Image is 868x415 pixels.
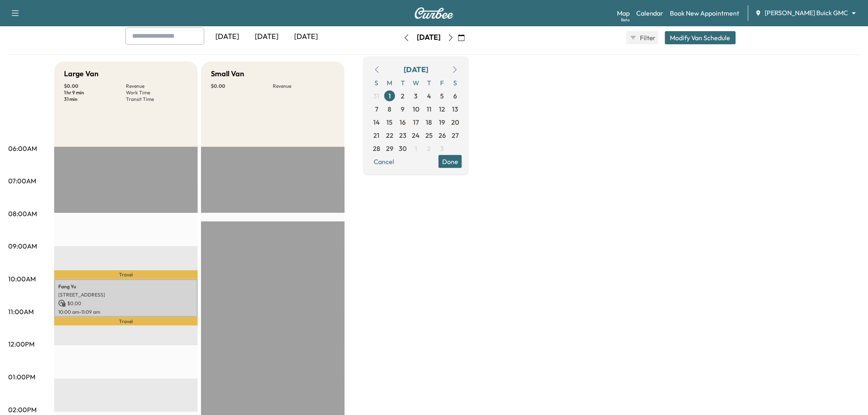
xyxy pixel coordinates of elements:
span: 14 [373,117,380,127]
p: 02:00PM [8,405,37,415]
p: Transit Time [126,96,188,103]
span: 15 [387,117,393,127]
a: MapBeta [617,8,630,18]
div: [DATE] [286,27,326,46]
span: 20 [452,117,459,127]
div: [DATE] [404,64,428,75]
span: 26 [439,130,446,140]
h5: Small Van [211,68,244,80]
p: Travel [54,270,198,279]
p: 10:00AM [8,274,36,284]
span: 3 [414,91,418,100]
span: 2 [401,91,405,100]
p: Fang Yu [58,283,194,290]
span: 12 [439,104,445,114]
span: 21 [374,130,380,140]
span: M [383,76,396,89]
span: S [370,76,383,89]
p: 01:00PM [8,372,35,382]
span: 1 [415,143,417,153]
span: 17 [413,117,419,127]
span: T [396,76,409,89]
p: 11:00AM [8,307,34,317]
h5: Large Van [64,68,98,80]
span: 6 [454,91,457,100]
span: S [449,76,462,89]
p: 1 hr 9 min [64,89,126,96]
div: [DATE] [208,27,247,46]
a: Calendar [636,8,664,18]
span: 3 [441,143,444,153]
span: 23 [399,130,407,140]
div: Beta [621,17,630,23]
span: Filter [640,33,655,43]
span: 19 [439,117,445,127]
span: 18 [426,117,432,127]
span: 5 [441,91,444,100]
span: 31 [374,91,380,100]
p: 07:00AM [8,176,36,186]
span: 11 [427,104,432,114]
div: [DATE] [417,32,441,43]
span: 29 [386,143,393,153]
span: 30 [399,143,407,153]
span: 16 [400,117,406,127]
a: Book New Appointment [670,8,740,18]
span: 27 [452,130,459,140]
p: $ 0.00 [58,300,194,307]
button: Filter [626,31,658,44]
button: Modify Van Schedule [665,31,736,44]
p: $ 0.00 [64,83,126,89]
p: 10:00 am - 11:09 am [58,309,194,315]
p: 06:00AM [8,144,37,153]
p: Work Time [126,89,188,96]
p: Revenue [126,83,188,89]
p: Travel [54,317,198,325]
span: 24 [412,130,420,140]
span: 2 [427,143,431,153]
span: 9 [401,104,405,114]
p: 12:00PM [8,339,34,349]
span: 8 [388,104,392,114]
span: 25 [425,130,433,140]
span: 1 [388,91,391,100]
button: Cancel [370,155,398,168]
p: 09:00AM [8,241,37,251]
p: Revenue [273,83,335,89]
span: W [409,76,423,89]
div: [DATE] [247,27,286,46]
span: 28 [373,143,380,153]
p: $ 0.00 [211,83,273,89]
button: Done [439,155,462,168]
span: 13 [452,104,459,114]
span: 4 [427,91,431,100]
span: T [423,76,436,89]
span: 7 [375,104,378,114]
img: Curbee Logo [414,7,454,19]
p: 31 min [64,96,126,103]
span: 10 [413,104,419,114]
span: F [436,76,449,89]
p: [STREET_ADDRESS] [58,292,194,298]
span: [PERSON_NAME] Buick GMC [765,8,848,18]
span: 22 [386,130,393,140]
p: 08:00AM [8,209,37,219]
